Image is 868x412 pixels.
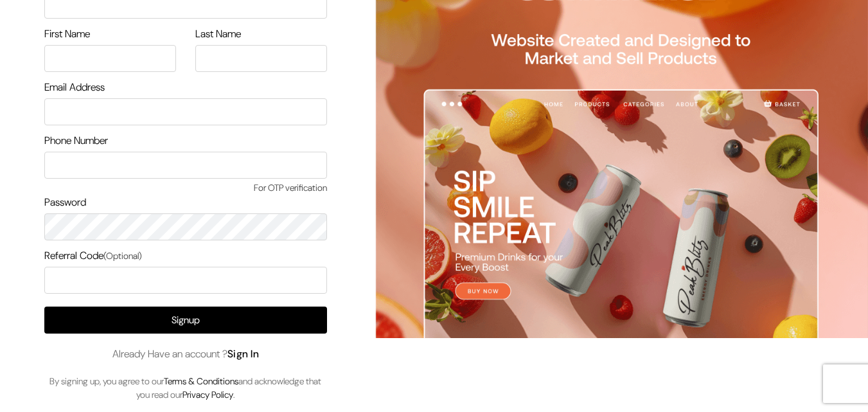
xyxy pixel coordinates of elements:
[103,250,142,262] span: (Optional)
[44,307,327,334] button: Signup
[44,375,327,402] p: By signing up, you agree to our and acknowledge that you read our .
[44,80,105,95] label: Email Address
[44,181,327,195] span: For OTP verification
[164,375,238,387] a: Terms & Conditions
[182,389,233,400] a: Privacy Policy
[195,26,241,42] label: Last Name
[44,26,90,42] label: First Name
[227,347,260,361] a: Sign In
[112,346,260,362] span: Already Have an account ?
[44,195,86,210] label: Password
[44,133,108,148] label: Phone Number
[44,248,142,264] label: Referral Code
